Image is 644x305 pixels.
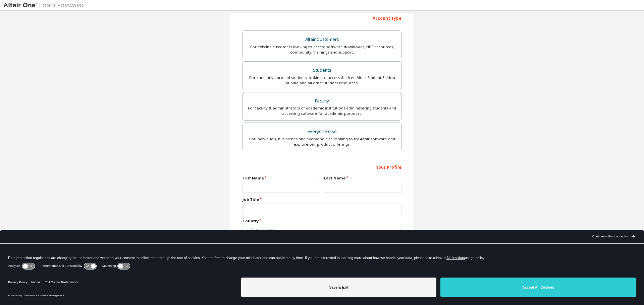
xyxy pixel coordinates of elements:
div: For individuals, businesses and everyone else looking to try Altair software and explore our prod... [247,136,397,147]
div: Account Type [243,12,401,23]
div: Faculty [247,96,397,106]
div: For currently enrolled students looking to access the free Altair Student Edition bundle and all ... [247,75,397,86]
label: Last Name [324,175,401,181]
label: Job Title [243,197,401,202]
label: Country [243,218,401,224]
div: Students [247,66,397,75]
div: Altair Customers [247,35,397,44]
div: Everyone else [247,127,397,136]
div: For existing customers looking to access software downloads, HPC resources, community, trainings ... [247,44,397,55]
div: Select Country [247,228,393,232]
label: First Name [243,175,320,181]
div: For faculty & administrators of academic institutions administering students and accessing softwa... [247,105,397,116]
div: Your Profile [243,161,401,172]
img: Altair One [3,2,87,9]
